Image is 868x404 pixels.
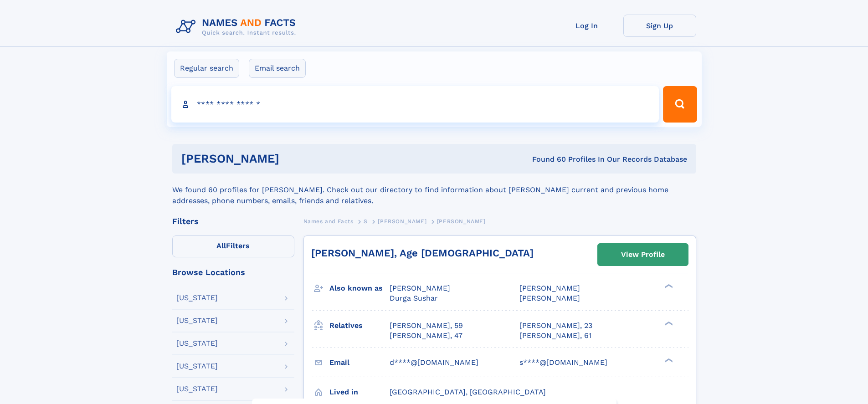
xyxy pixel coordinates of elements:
[216,241,226,250] span: All
[172,217,294,225] div: Filters
[663,283,673,289] div: ❯
[176,294,218,302] div: [US_STATE]
[364,215,368,227] a: S
[378,218,426,225] span: [PERSON_NAME]
[311,247,534,259] a: [PERSON_NAME], Age [DEMOGRAPHIC_DATA]
[249,59,306,78] label: Email search
[181,153,406,164] h1: [PERSON_NAME]
[329,281,390,296] h3: Also known as
[598,244,688,266] a: View Profile
[172,268,294,276] div: Browse Locations
[378,215,426,227] a: [PERSON_NAME]
[176,385,218,393] div: [US_STATE]
[663,320,673,326] div: ❯
[663,86,697,123] button: Search Button
[519,284,580,292] span: [PERSON_NAME]
[176,363,218,370] div: [US_STATE]
[406,154,687,164] div: Found 60 Profiles In Our Records Database
[329,355,390,370] h3: Email
[303,215,354,227] a: Names and Facts
[390,388,546,396] span: [GEOGRAPHIC_DATA], [GEOGRAPHIC_DATA]
[663,357,673,363] div: ❯
[621,244,665,265] div: View Profile
[519,294,580,302] span: [PERSON_NAME]
[390,331,462,341] a: [PERSON_NAME], 47
[329,384,390,400] h3: Lived in
[623,15,696,37] a: Sign Up
[329,318,390,333] h3: Relatives
[390,294,438,302] span: Durga Sushar
[172,15,303,39] img: Logo Names and Facts
[172,235,294,257] label: Filters
[176,317,218,324] div: [US_STATE]
[390,321,463,331] a: [PERSON_NAME], 59
[437,218,486,225] span: [PERSON_NAME]
[364,218,368,225] span: S
[172,174,696,206] div: We found 60 profiles for [PERSON_NAME]. Check out our directory to find information about [PERSON...
[519,331,591,341] a: [PERSON_NAME], 61
[174,59,239,78] label: Regular search
[390,284,450,292] span: [PERSON_NAME]
[171,86,659,123] input: search input
[519,321,592,331] a: [PERSON_NAME], 23
[176,340,218,347] div: [US_STATE]
[550,15,623,37] a: Log In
